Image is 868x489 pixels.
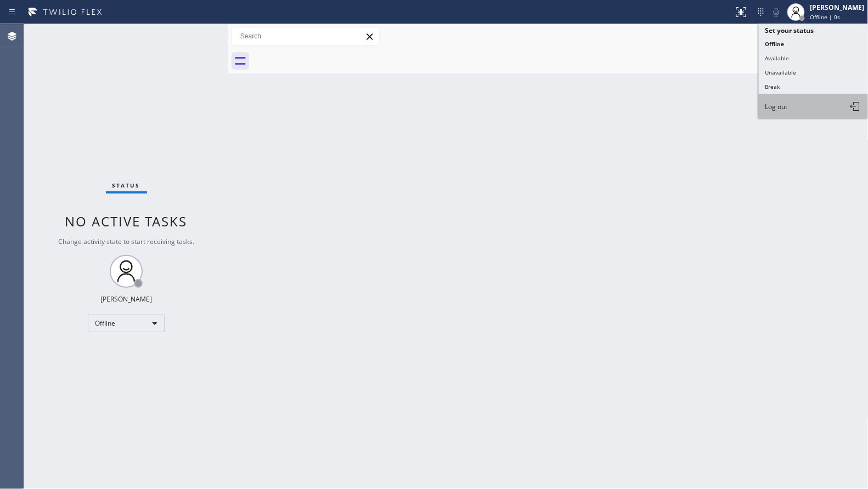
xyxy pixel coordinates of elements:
[58,237,194,246] span: Change activity state to start receiving tasks.
[100,294,152,304] div: [PERSON_NAME]
[112,181,140,189] span: Status
[88,315,165,332] div: Offline
[810,13,841,21] span: Offline | 0s
[810,3,865,12] div: [PERSON_NAME]
[769,4,784,20] button: Mute
[232,27,379,45] input: Search
[65,212,188,230] span: No active tasks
